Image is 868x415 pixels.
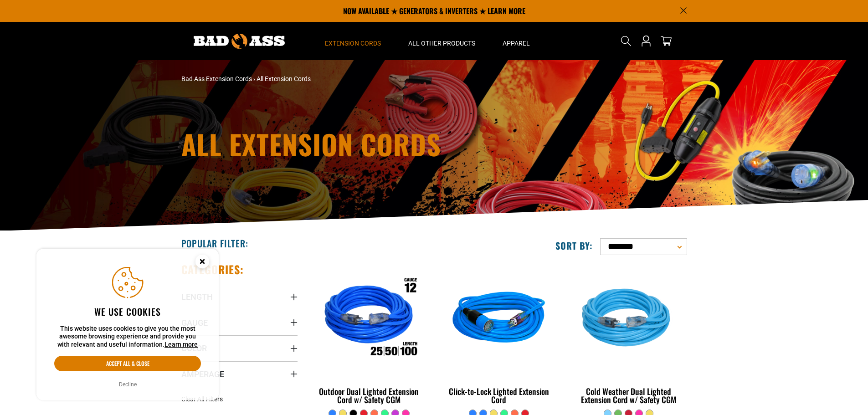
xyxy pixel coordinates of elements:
[312,267,426,372] img: Outdoor Dual Lighted Extension Cord w/ Safety CGM
[441,262,557,409] a: blue Click-to-Lock Lighted Extension Cord
[181,284,298,309] summary: Length
[54,306,201,318] h2: We use cookies
[181,361,298,387] summary: Amperage
[181,75,252,82] a: Bad Ass Extension Cords
[489,22,544,60] summary: Apparel
[181,395,223,403] span: Clear All Filters
[54,356,201,371] button: Accept all & close
[311,22,395,60] summary: Extension Cords
[257,75,311,82] span: All Extension Cords
[408,39,475,47] span: All Other Products
[441,387,557,404] div: Click-to-Lock Lighted Extension Cord
[116,380,139,389] button: Decline
[571,267,686,372] img: Light Blue
[619,34,633,48] summary: Search
[181,237,248,249] h2: Popular Filter:
[253,75,255,82] span: ›
[555,240,593,251] label: Sort by:
[311,262,427,409] a: Outdoor Dual Lighted Extension Cord w/ Safety CGM Outdoor Dual Lighted Extension Cord w/ Safety CGM
[36,249,219,401] aside: Cookie Consent
[181,130,514,158] h1: All Extension Cords
[54,325,201,349] p: This website uses cookies to give you the most awesome browsing experience and provide you with r...
[181,74,514,84] nav: breadcrumbs
[570,262,687,409] a: Light Blue Cold Weather Dual Lighted Extension Cord w/ Safety CGM
[503,39,530,47] span: Apparel
[181,335,298,361] summary: Color
[570,387,687,404] div: Cold Weather Dual Lighted Extension Cord w/ Safety CGM
[181,310,298,335] summary: Gauge
[311,387,427,404] div: Outdoor Dual Lighted Extension Cord w/ Safety CGM
[164,341,198,348] a: Learn more
[194,34,285,49] img: Bad Ass Extension Cords
[395,22,489,60] summary: All Other Products
[442,267,556,372] img: blue
[325,39,381,47] span: Extension Cords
